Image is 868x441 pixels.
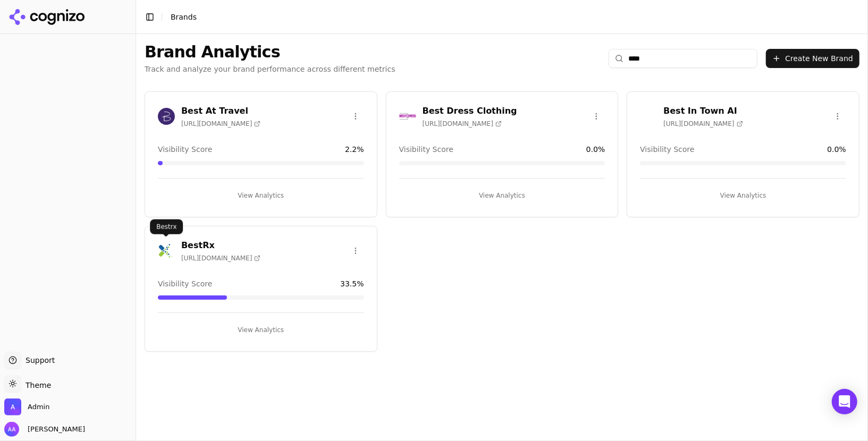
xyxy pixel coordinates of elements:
p: Track and analyze your brand performance across different metrics [145,64,395,74]
img: Admin [4,398,21,415]
h3: Best In Town AI [663,105,743,117]
span: Support [21,355,55,366]
button: View Analytics [158,187,364,204]
span: [PERSON_NAME] [23,425,85,434]
span: [URL][DOMAIN_NAME] [663,120,743,128]
img: Best In Town AI [640,108,657,125]
img: Alp Aysan [4,422,19,437]
div: Open Intercom Messenger [832,389,857,414]
span: Visibility Score [158,144,212,155]
h3: Best Dress Clothing [423,105,517,117]
span: Brands [171,13,197,21]
span: Admin [28,402,49,412]
button: Create New Brand [766,49,859,68]
span: Theme [21,381,51,389]
p: Bestrx [156,223,176,231]
button: View Analytics [399,187,605,204]
span: Visibility Score [399,144,453,155]
span: [URL][DOMAIN_NAME] [181,120,260,128]
h3: Best At Travel [181,105,260,117]
span: [URL][DOMAIN_NAME] [181,254,260,262]
button: View Analytics [158,321,364,338]
nav: breadcrumb [171,12,197,22]
img: Best At Travel [158,108,175,125]
h3: BestRx [181,239,260,252]
span: 2.2 % [345,144,364,155]
span: Visibility Score [158,278,212,289]
span: 33.5 % [340,278,364,289]
h1: Brand Analytics [145,43,395,62]
span: 0.0 % [827,144,846,155]
span: Visibility Score [640,144,694,155]
button: View Analytics [640,187,846,204]
button: Open organization switcher [4,398,49,415]
img: BestRx [158,242,175,259]
button: Open user button [4,422,85,437]
span: 0.0 % [586,144,605,155]
span: [URL][DOMAIN_NAME] [423,120,502,128]
img: Best Dress Clothing [399,108,416,125]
